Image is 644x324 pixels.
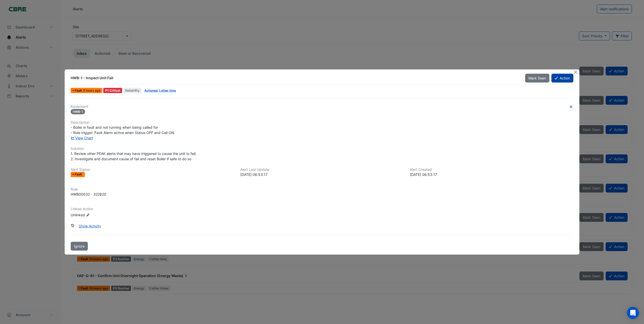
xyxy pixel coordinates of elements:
button: Show Activity [75,222,104,230]
a: Actioned 1 other time [144,89,176,92]
div: [DATE] 06:53:17 [240,172,404,177]
span: 1. Review other PEAK alerts that may have triggered to cause the unit to fail; 2. Investigate and... [71,151,197,161]
h6: Alert Last Update [240,168,404,172]
h6: Solution [71,147,573,151]
span: HWB-1 [71,109,85,114]
button: Action [551,74,573,83]
div: HWB-1 - Inspect Unit Fail [71,75,519,80]
h6: Description [71,120,573,125]
div: Unlinked [71,212,131,217]
div: P1 Critical [103,88,122,93]
span: Reliability [123,88,142,93]
h6: Alert Status [71,168,234,172]
span: - Boiler in fault and not running when being called for - Rule trigger: Fault Alarm active when S... [71,125,174,135]
span: Fault [75,173,83,176]
div: [DATE] 06:53:17 [410,172,573,177]
span: Wed 24-Sep-2025 06:53 AEST [83,89,100,92]
a: View Chart [71,136,93,140]
h6: Alert Created [410,168,573,172]
h6: Rule [71,187,573,192]
h6: Equipment [71,104,573,109]
div: Open Intercom Messenger [627,307,639,319]
h6: Linked Action [71,207,573,211]
div: HWB00032 - 322620 [71,192,106,197]
span: Mark Seen [528,76,546,80]
span: Fault [75,89,83,92]
button: Close [573,69,578,75]
button: Mark Seen [525,74,549,83]
fa-icon: Edit Linked Action [86,213,90,217]
span: Ignore [74,244,85,248]
button: Ignore [71,242,88,251]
